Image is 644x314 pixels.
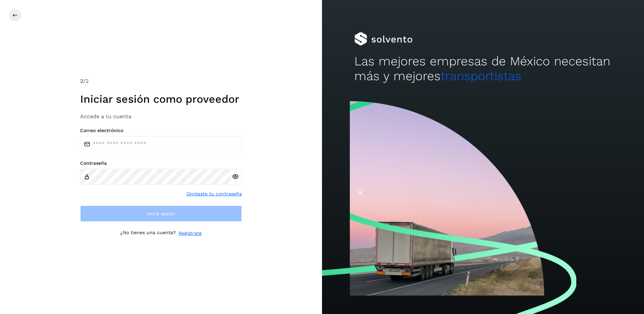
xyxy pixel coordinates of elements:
h1: Iniciar sesión como proveedor [80,93,242,105]
label: Contraseña [80,160,242,166]
span: Inicia sesión [147,211,175,216]
a: Olvidaste tu contraseña [186,190,242,197]
div: /2 [80,77,242,85]
label: Correo electrónico [80,128,242,133]
h2: Las mejores empresas de México necesitan más y mejores [354,54,612,84]
h3: Accede a tu cuenta [80,113,242,120]
p: ¿No tienes una cuenta? [120,230,176,237]
a: Regístrate [179,230,202,237]
span: transportistas [441,69,521,83]
span: 2 [80,78,83,84]
button: Inicia sesión [80,206,242,222]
